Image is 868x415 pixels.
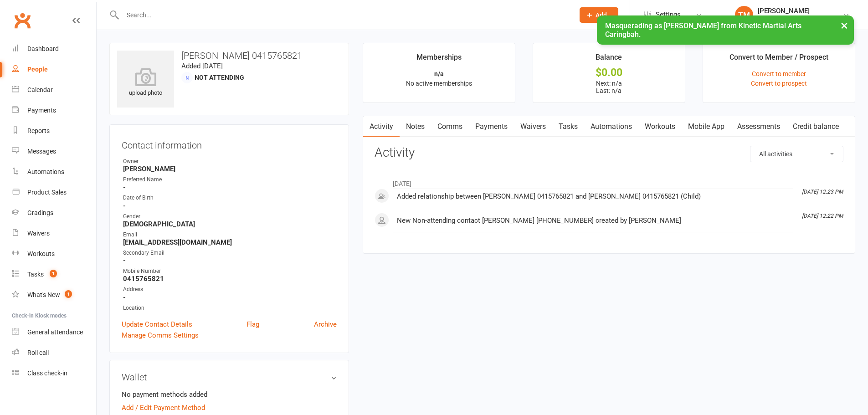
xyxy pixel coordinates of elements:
a: Dashboard [12,39,96,59]
div: Messages [27,148,56,155]
a: Credit balance [786,116,845,137]
a: Workouts [638,116,682,137]
time: Added [DATE] [181,62,223,70]
div: Secondary Email [123,249,337,257]
a: What's New1 [12,285,96,305]
button: Add [580,7,618,23]
div: Dashboard [27,45,59,52]
li: [DATE] [375,174,843,189]
div: upload photo [117,68,174,98]
a: Automations [584,116,638,137]
span: No active memberships [406,80,472,87]
div: Location [123,304,337,313]
a: Comms [431,116,469,137]
a: Reports [12,121,96,141]
span: Add [596,11,607,19]
div: Calendar [27,86,53,93]
a: Roll call [12,343,96,363]
div: Mobile Number [123,267,337,276]
strong: - [123,293,337,302]
i: [DATE] 12:22 PM [802,213,843,219]
strong: n/a [434,70,444,77]
a: Mobile App [682,116,731,137]
input: Search... [120,9,568,21]
a: Tasks [552,116,584,137]
a: Add / Edit Payment Method [122,402,205,413]
div: Tasks [27,271,44,278]
a: Archive [314,319,337,330]
strong: - [123,256,337,265]
span: 1 [50,270,57,277]
strong: - [123,202,337,210]
div: Workouts [27,250,55,257]
div: Reports [27,127,50,134]
a: Convert to member [752,70,806,77]
a: Class kiosk mode [12,363,96,384]
div: Product Sales [27,189,67,196]
div: Gradings [27,209,53,216]
li: No payment methods added [122,389,337,400]
a: Automations [12,162,96,182]
span: Settings [656,5,681,25]
div: Waivers [27,230,50,237]
div: Payments [27,107,56,114]
a: Gradings [12,203,96,223]
div: Balance [596,51,622,68]
div: TM [735,6,753,24]
div: Kinetic Martial Arts Caringbah [758,15,842,23]
h3: Wallet [122,372,337,382]
h3: Contact information [122,137,337,150]
a: Tasks 1 [12,264,96,285]
div: Convert to Member / Prospect [729,51,828,68]
a: Assessments [731,116,786,137]
span: 1 [65,290,72,298]
strong: 0415765821 [123,275,337,283]
div: What's New [27,291,60,298]
div: Email [123,231,337,239]
div: [PERSON_NAME] [758,7,842,15]
i: [DATE] 12:23 PM [802,189,843,195]
a: Product Sales [12,182,96,203]
a: Clubworx [11,9,34,32]
h3: [PERSON_NAME] 0415765821 [117,51,341,61]
div: Date of Birth [123,194,337,202]
div: Preferred Name [123,175,337,184]
a: Payments [12,100,96,121]
a: General attendance kiosk mode [12,322,96,343]
a: Update Contact Details [122,319,192,330]
div: Added relationship between [PERSON_NAME] 0415765821 and [PERSON_NAME] 0415765821 (Child) [397,193,789,200]
p: Next: n/a Last: n/a [541,80,677,94]
strong: [DEMOGRAPHIC_DATA] [123,220,337,228]
a: Waivers [514,116,552,137]
a: Activity [363,116,400,137]
div: Class check-in [27,369,67,377]
a: Messages [12,141,96,162]
div: General attendance [27,328,83,336]
div: Memberships [416,51,462,68]
h3: Activity [375,146,843,160]
div: New Non-attending contact [PERSON_NAME] [PHONE_NUMBER] created by [PERSON_NAME] [397,217,789,225]
span: Not Attending [195,74,244,81]
strong: [PERSON_NAME] [123,165,337,173]
a: Calendar [12,80,96,100]
a: Convert to prospect [751,80,807,87]
a: Waivers [12,223,96,244]
div: Address [123,285,337,294]
a: People [12,59,96,80]
strong: - [123,183,337,191]
a: Workouts [12,244,96,264]
a: Notes [400,116,431,137]
a: Payments [469,116,514,137]
div: People [27,66,48,73]
span: Masquerading as [PERSON_NAME] from Kinetic Martial Arts Caringbah. [605,21,801,39]
button: × [836,15,853,35]
a: Manage Comms Settings [122,330,199,341]
div: Gender [123,212,337,221]
div: Owner [123,157,337,166]
strong: [EMAIL_ADDRESS][DOMAIN_NAME] [123,238,337,246]
div: $0.00 [541,68,677,77]
a: Flag [247,319,259,330]
div: Automations [27,168,64,175]
div: Roll call [27,349,49,356]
